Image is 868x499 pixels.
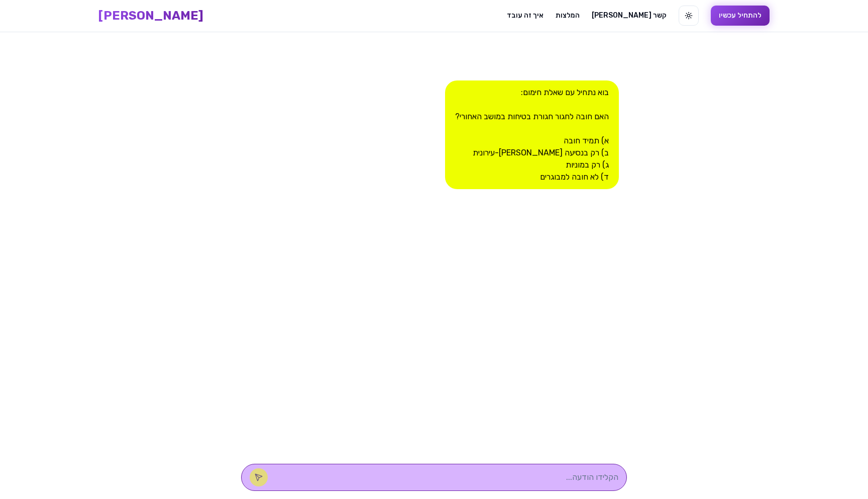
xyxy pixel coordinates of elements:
a: [PERSON_NAME] [98,8,203,24]
a: [PERSON_NAME] קשר [592,11,667,21]
div: בוא נתחיל עם שאלת חימום: האם חובה לחגור חגורת בטיחות במושב האחורי? א) תמיד חובה ב) רק בנסיעה [PER... [445,80,619,189]
a: איך זה עובד [507,11,544,21]
button: להתחיל עכשיו [711,6,770,26]
a: המלצות [556,11,580,21]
